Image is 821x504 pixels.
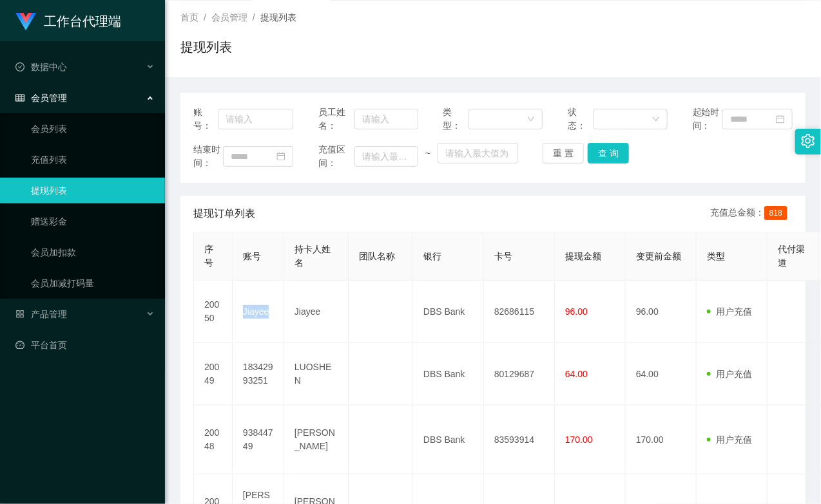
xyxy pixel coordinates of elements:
td: 18342993251 [233,343,284,406]
a: 工作台代理端 [15,15,121,26]
i: 图标: calendar [776,115,785,124]
span: 起始时间： [693,106,722,133]
span: 首页 [180,12,198,23]
span: 类型 [707,251,725,261]
a: 会员加减打码量 [31,270,155,296]
input: 请输入 [354,109,418,129]
td: DBS Bank [413,406,484,474]
span: 818 [764,206,787,220]
span: 96.00 [565,306,588,317]
span: 用户充值 [707,369,752,379]
td: DBS Bank [413,281,484,343]
span: 会员管理 [211,12,247,23]
td: Jiayee [233,281,284,343]
span: 代付渠道 [778,244,805,268]
td: 93844749 [233,406,284,474]
span: 持卡人姓名 [295,244,331,268]
td: Jiayee [284,281,349,343]
a: 充值列表 [31,147,155,173]
span: 变更前金额 [636,251,681,261]
i: 图标: appstore-o [15,310,24,319]
td: 82686115 [484,281,555,343]
span: 64.00 [565,369,588,379]
a: 会员加扣款 [31,239,155,265]
span: 用户充值 [707,306,752,317]
span: 账号 [243,251,261,261]
span: 充值区间： [318,143,355,170]
i: 图标: down [527,115,535,124]
h1: 工作台代理端 [44,1,121,42]
span: 提现订单列表 [193,206,255,221]
span: / [253,12,255,23]
span: 员工姓名： [318,106,355,133]
span: 产品管理 [15,309,67,319]
a: 赠送彩金 [31,209,155,234]
td: 20048 [194,406,233,474]
span: 提现金额 [565,251,601,261]
span: 银行 [423,251,441,261]
span: 170.00 [565,434,593,445]
span: ~ [418,147,438,160]
span: 用户充值 [707,434,752,445]
a: 会员列表 [31,116,155,142]
i: 图标: check-circle-o [15,62,24,71]
span: 提现列表 [260,12,296,23]
i: 图标: down [652,115,660,124]
span: 会员管理 [15,93,67,103]
span: 结束时间： [193,143,223,170]
span: 类型： [443,106,468,133]
span: 状态： [568,106,594,133]
td: DBS Bank [413,343,484,406]
td: 170.00 [626,406,697,474]
span: 账号： [193,106,218,133]
img: logo.9652507e.png [15,13,36,31]
span: 团队名称 [359,251,395,261]
h1: 提现列表 [180,37,232,57]
td: 20050 [194,281,233,343]
a: 图标: dashboard平台首页 [15,332,155,358]
span: 卡号 [494,251,512,261]
td: 83593914 [484,406,555,474]
button: 重 置 [543,143,584,163]
i: 图标: calendar [276,152,285,161]
input: 请输入最大值为 [438,143,517,163]
td: 64.00 [626,343,697,406]
input: 请输入最小值为 [354,146,418,167]
span: 数据中心 [15,62,67,72]
div: 充值总金额： [710,206,793,221]
td: [PERSON_NAME] [284,406,349,474]
span: 序号 [204,244,213,268]
a: 提现列表 [31,178,155,203]
td: 80129687 [484,343,555,406]
td: LUOSHEN [284,343,349,406]
td: 96.00 [626,281,697,343]
button: 查 询 [588,143,629,163]
input: 请输入 [218,109,293,129]
span: / [204,12,206,23]
td: 20049 [194,343,233,406]
i: 图标: setting [801,134,815,148]
i: 图标: table [15,93,24,102]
